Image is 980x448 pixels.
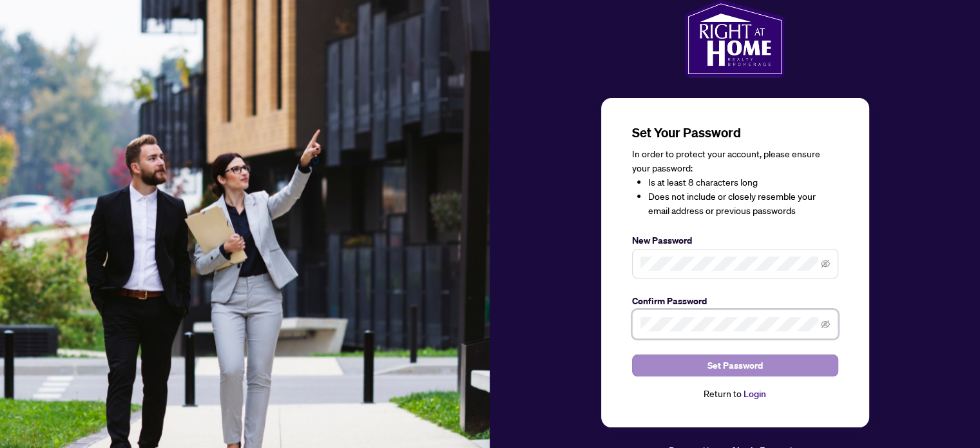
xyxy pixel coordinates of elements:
div: In order to protect your account, please ensure your password: [632,147,838,218]
li: Does not include or closely resemble your email address or previous passwords [648,190,838,218]
label: New Password [632,233,838,248]
h3: Set Your Password [632,124,838,142]
li: Is at least 8 characters long [648,175,838,190]
label: Confirm Password [632,294,838,308]
a: Login [744,388,766,400]
span: eye-invisible [821,259,830,268]
div: Return to [632,387,838,402]
button: Set Password [632,355,838,376]
span: eye-invisible [821,320,830,329]
span: Set Password [707,355,763,376]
